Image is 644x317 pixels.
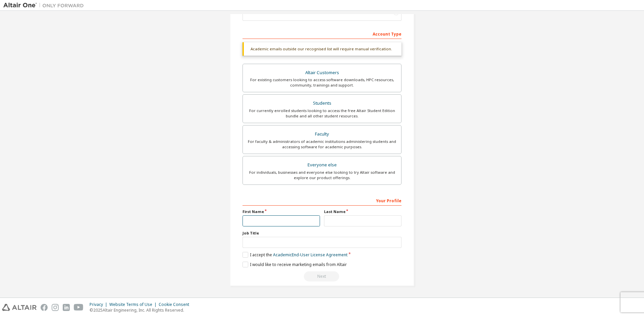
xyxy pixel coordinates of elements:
label: First Name [243,209,320,214]
p: © 2025 Altair Engineering, Inc. All Rights Reserved. [90,307,193,313]
img: instagram.svg [52,304,59,311]
img: altair_logo.svg [2,304,37,311]
div: Your Profile [243,195,401,206]
img: youtube.svg [74,304,84,311]
a: Academic End-User License Agreement [273,252,347,258]
div: Privacy [90,302,109,307]
label: I accept the [243,252,347,258]
div: Faculty [247,129,397,139]
div: Everyone else [247,160,397,170]
label: I would like to receive marketing emails from Altair [243,262,347,267]
div: For individuals, businesses and everyone else looking to try Altair software and explore our prod... [247,170,397,180]
div: Altair Customers [247,68,397,77]
div: Academic emails outside our recognised list will require manual verification. [243,42,401,56]
div: Website Terms of Use [109,302,159,307]
div: Students [247,99,397,108]
img: linkedin.svg [63,304,70,311]
img: facebook.svg [41,304,48,311]
div: For faculty & administrators of academic institutions administering students and accessing softwa... [247,139,397,150]
div: Please wait while checking email ... [243,271,401,281]
div: For currently enrolled students looking to access the free Altair Student Edition bundle and all ... [247,108,397,119]
div: For existing customers looking to access software downloads, HPC resources, community, trainings ... [247,77,397,88]
label: Last Name [324,209,401,214]
img: Altair One [3,2,87,9]
label: Job Title [243,230,401,236]
div: Account Type [243,28,401,39]
div: Cookie Consent [159,302,193,307]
